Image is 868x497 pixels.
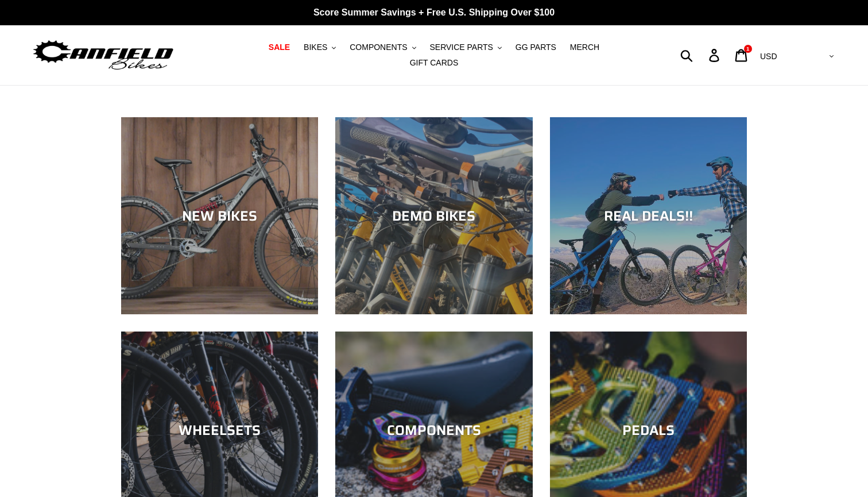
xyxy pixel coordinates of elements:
[550,207,747,224] div: REAL DEALS!!
[550,117,747,314] a: REAL DEALS!!
[404,55,464,71] a: GIFT CARDS
[263,40,296,55] a: SALE
[550,422,747,439] div: PEDALS
[344,40,421,55] button: COMPONENTS
[728,43,755,68] a: 1
[269,43,290,52] span: SALE
[564,40,605,55] a: MERCH
[746,46,749,52] span: 1
[121,207,318,224] div: NEW BIKES
[335,117,532,314] a: DEMO BIKES
[335,422,532,439] div: COMPONENTS
[687,43,716,68] input: Search
[429,43,493,52] span: SERVICE PARTS
[298,40,342,55] button: BIKES
[304,43,327,52] span: BIKES
[510,40,562,55] a: GG PARTS
[335,207,532,224] div: DEMO BIKES
[424,40,507,55] button: SERVICE PARTS
[516,43,556,52] span: GG PARTS
[570,43,599,52] span: MERCH
[350,43,407,52] span: COMPONENTS
[32,37,175,74] img: Canfield Bikes
[121,117,318,314] a: NEW BIKES
[121,422,318,439] div: WHEELSETS
[410,58,459,68] span: GIFT CARDS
